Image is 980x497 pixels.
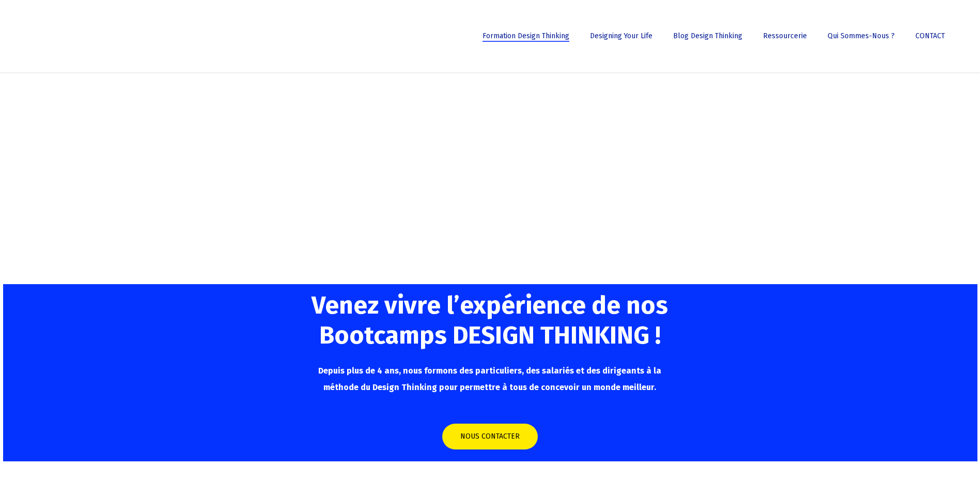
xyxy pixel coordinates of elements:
span: Formation Design Thinking [483,32,569,40]
a: Ressourcerie [758,33,812,40]
a: NOUS CONTACTER [442,424,538,449]
span: Depuis plus de 4 ans, nous formons des particuliers, des salariés et des dirigeants à la méthode ... [318,366,661,392]
span: Designing Your Life [590,32,652,40]
span: Venez vivre l’expérience de nos Bootcamps DESIGN THINKING ! [312,290,668,350]
span: Ressourcerie [763,32,807,40]
span: NOUS CONTACTER [460,431,520,442]
a: Designing Your Life [585,33,658,40]
a: Blog Design Thinking [668,33,748,40]
a: CONTACT [910,33,950,40]
a: Qui sommes-nous ? [822,33,900,40]
a: Formation Design Thinking [477,33,574,40]
span: CONTACT [915,32,945,40]
span: Blog Design Thinking [673,32,742,40]
span: Qui sommes-nous ? [828,32,895,40]
img: French Future Academy [14,15,123,57]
